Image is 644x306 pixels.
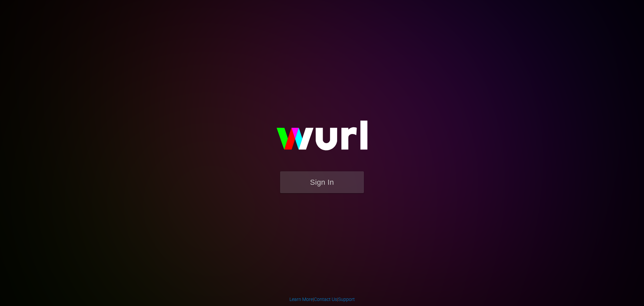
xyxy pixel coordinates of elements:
img: wurl-logo-on-black-223613ac3d8ba8fe6dc639794a292ebdb59501304c7dfd60c99c58986ef67473.svg [255,106,389,171]
div: | | [289,296,355,303]
a: Support [338,297,355,302]
a: Contact Us [314,297,337,302]
a: Learn More [289,297,313,302]
button: Sign In [280,171,364,193]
